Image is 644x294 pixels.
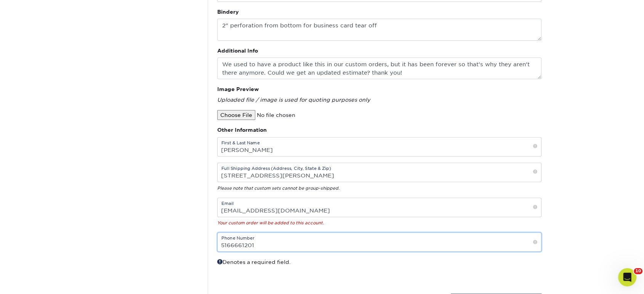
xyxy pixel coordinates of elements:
[217,86,259,92] strong: Image Preview
[217,97,370,103] em: Uploaded file / image is used for quoting purposes only
[217,48,258,54] strong: Additional Info
[217,186,340,191] em: Please note that custom sets cannot be group-shipped.
[618,268,636,286] iframe: Intercom live chat
[217,220,324,225] em: Your custom order will be added to this account.
[634,268,642,274] span: 10
[211,258,380,288] div: Denotes a required field.
[426,258,541,288] iframe: reCAPTCHA
[217,9,239,15] strong: Bindery
[217,127,267,133] strong: Other Information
